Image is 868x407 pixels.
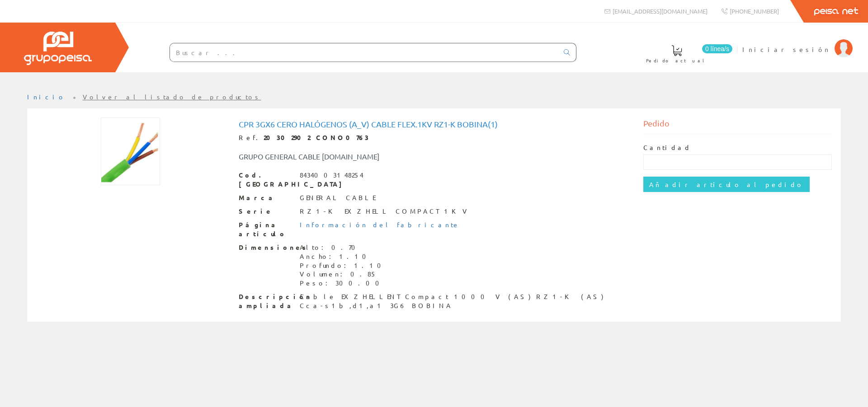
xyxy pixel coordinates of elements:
[239,133,630,142] div: Ref.
[613,7,708,15] span: [EMAIL_ADDRESS][DOMAIN_NAME]
[300,243,387,252] div: Alto: 0.70
[300,207,470,216] div: RZ1-K EXZHELL COMPACT 1KV
[239,207,293,216] span: Serie
[239,220,293,239] span: Página artículo
[24,32,92,65] img: Grupo Peisa
[239,292,293,310] span: Descripción ampliada
[27,93,66,101] a: Inicio
[702,44,732,53] span: 0 línea/s
[643,177,810,192] input: Añadir artículo al pedido
[730,7,779,15] span: [PHONE_NUMBER]
[239,120,630,129] h1: cpr 3gx6 Cero Halógenos (A_v) Cable Flex.1kv Rz1-k Bobina(1)
[300,193,375,202] div: GENERAL CABLE
[170,43,558,61] input: Buscar ...
[232,151,468,162] div: GRUPO GENERAL CABLE [DOMAIN_NAME]
[300,252,387,261] div: Ancho: 1.10
[239,171,293,189] span: Cod. [GEOGRAPHIC_DATA]
[300,220,460,229] a: Información del fabricante
[300,279,387,288] div: Peso: 300.00
[646,56,708,65] span: Pedido actual
[300,292,630,310] div: Cable EXZHELLENT Compact 1000 V (AS) RZ1-K (AS) Cca-s1b,d1,a1 3G6 BOBINA
[83,93,261,101] a: Volver al listado de productos
[300,171,363,180] div: 8434003148254
[742,45,830,54] span: Iniciar sesión
[643,117,832,134] div: Pedido
[101,117,160,185] img: Foto artículo cpr 3gx6 Cero Halógenos (A_v) Cable Flex.1kv Rz1-k Bobina(1) (131.33535660091x150)
[239,193,293,202] span: Marca
[300,270,387,279] div: Volumen: 0.85
[264,133,369,141] strong: 20302902 CONO0763
[239,243,293,252] span: Dimensiones
[300,261,387,270] div: Profundo: 1.10
[643,143,691,152] label: Cantidad
[742,37,853,46] a: Iniciar sesión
